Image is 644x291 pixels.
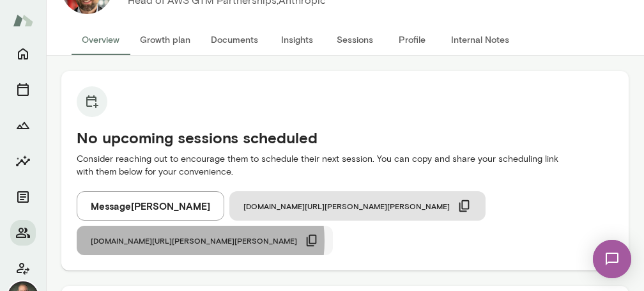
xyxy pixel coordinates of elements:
h5: No upcoming sessions scheduled [77,127,613,148]
button: Message[PERSON_NAME] [77,191,224,221]
button: Insights [10,148,36,174]
button: Sessions [326,24,383,55]
button: Growth Plan [10,113,36,138]
button: [DOMAIN_NAME][URL][PERSON_NAME][PERSON_NAME] [77,226,333,255]
img: Mento [13,8,33,33]
button: Members [10,220,36,246]
button: Growth plan [130,24,201,55]
span: [DOMAIN_NAME][URL][PERSON_NAME][PERSON_NAME] [243,201,450,211]
button: Internal Notes [441,24,519,55]
button: Documents [201,24,268,55]
button: Insights [268,24,326,55]
button: Overview [72,24,130,55]
button: [DOMAIN_NAME][URL][PERSON_NAME][PERSON_NAME] [229,191,486,221]
button: Sessions [10,77,36,102]
button: Home [10,41,36,67]
button: Profile [383,24,441,55]
span: [DOMAIN_NAME][URL][PERSON_NAME][PERSON_NAME] [91,235,297,246]
button: Client app [10,256,36,281]
button: Documents [10,184,36,210]
p: Consider reaching out to encourage them to schedule their next session. You can copy and share yo... [77,153,613,178]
